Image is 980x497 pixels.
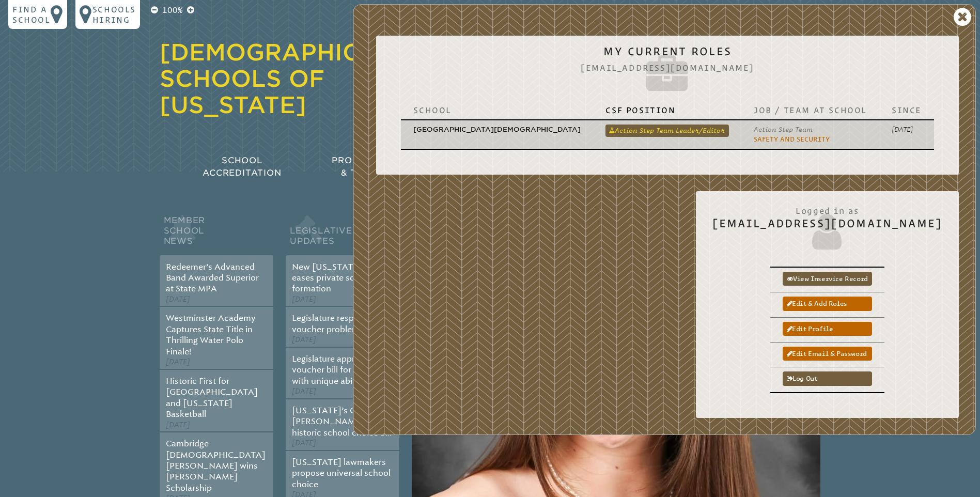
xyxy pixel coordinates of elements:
h2: My Current Roles [393,45,942,97]
span: [DATE] [292,335,316,344]
span: [DATE] [166,295,190,304]
p: Job / Team at School [754,105,867,115]
h2: Legislative Updates [286,213,399,255]
a: Legislature responds to voucher problems [292,313,384,334]
p: Since [892,105,922,115]
a: Legislature approves voucher bill for students with unique abilities [292,354,388,386]
span: [DATE] [292,439,316,447]
a: Edit & add roles [783,297,872,310]
a: Safety and Security [754,135,830,143]
a: View inservice record [783,272,872,286]
a: Cambridge [DEMOGRAPHIC_DATA][PERSON_NAME] wins [PERSON_NAME] Scholarship [166,439,266,493]
a: Redeemer’s Advanced Band Awarded Superior at State MPA [166,262,259,294]
p: [DATE] [892,125,922,134]
a: Edit profile [783,322,872,336]
p: Find a school [12,4,51,25]
span: Professional Development & Teacher Certification [332,156,483,178]
p: 100% [160,4,185,17]
a: Log out [783,371,872,385]
span: School Accreditation [203,156,281,178]
p: Schools Hiring [92,4,136,25]
a: [US_STATE]’s Governor [PERSON_NAME] signs historic school choice bill [292,406,392,438]
span: [DATE] [166,358,190,366]
a: Historic First for [GEOGRAPHIC_DATA] and [US_STATE] Basketball [166,376,258,419]
p: CSF Position [605,105,729,115]
a: [DEMOGRAPHIC_DATA] Schools of [US_STATE] [160,39,453,118]
a: [US_STATE] lawmakers propose universal school choice [292,457,391,489]
p: [GEOGRAPHIC_DATA][DEMOGRAPHIC_DATA] [413,125,581,134]
span: Logged in as [712,200,942,217]
h2: Member School News [160,213,273,255]
a: New [US_STATE] law eases private school formation [292,262,377,294]
span: [DATE] [166,421,190,429]
h2: [EMAIL_ADDRESS][DOMAIN_NAME] [712,200,942,252]
a: Westminster Academy Captures State Title in Thrilling Water Polo Finale! [166,313,256,356]
span: [DATE] [292,387,316,396]
span: Action Step Team [754,126,813,133]
a: Action Step Team Leader/Editor [605,125,729,137]
p: School [413,105,581,115]
span: [DATE] [292,295,316,304]
a: Edit email & password [783,347,872,361]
